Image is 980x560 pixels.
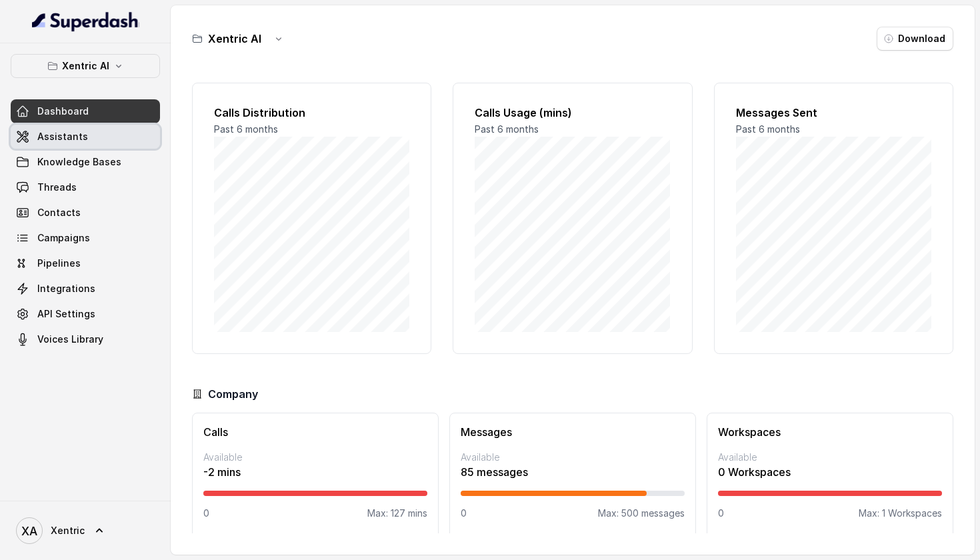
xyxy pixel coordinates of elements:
[461,424,685,440] h3: Messages
[598,507,685,520] p: Max: 500 messages
[37,231,90,245] span: Campaigns
[11,327,160,351] a: Voices Library
[37,282,95,295] span: Integrations
[877,27,953,51] button: Download
[718,507,724,520] p: 0
[11,226,160,250] a: Campaigns
[736,123,800,135] span: Past 6 months
[718,464,942,480] p: 0 Workspaces
[718,451,942,464] p: Available
[11,251,160,275] a: Pipelines
[461,507,467,520] p: 0
[736,105,931,121] h2: Messages Sent
[37,130,88,143] span: Assistants
[11,99,160,123] a: Dashboard
[203,451,427,464] p: Available
[859,507,942,520] p: Max: 1 Workspaces
[51,524,85,537] span: Xentric
[11,150,160,174] a: Knowledge Bases
[32,11,139,32] img: light.svg
[11,175,160,199] a: Threads
[475,105,670,121] h2: Calls Usage (mins)
[718,424,942,440] h3: Workspaces
[11,201,160,225] a: Contacts
[203,507,209,520] p: 0
[214,123,278,135] span: Past 6 months
[461,451,685,464] p: Available
[37,307,95,321] span: API Settings
[37,155,121,169] span: Knowledge Bases
[11,54,160,78] button: Xentric AI
[203,424,427,440] h3: Calls
[11,277,160,301] a: Integrations
[21,524,37,538] text: XA
[475,123,539,135] span: Past 6 months
[37,181,77,194] span: Threads
[461,464,685,480] p: 85 messages
[11,302,160,326] a: API Settings
[37,206,81,219] span: Contacts
[37,105,89,118] span: Dashboard
[11,512,160,549] a: Xentric
[203,464,427,480] p: -2 mins
[37,257,81,270] span: Pipelines
[11,125,160,149] a: Assistants
[208,386,258,402] h3: Company
[62,58,109,74] p: Xentric AI
[37,333,103,346] span: Voices Library
[208,31,261,47] h3: Xentric AI
[367,507,427,520] p: Max: 127 mins
[214,105,409,121] h2: Calls Distribution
